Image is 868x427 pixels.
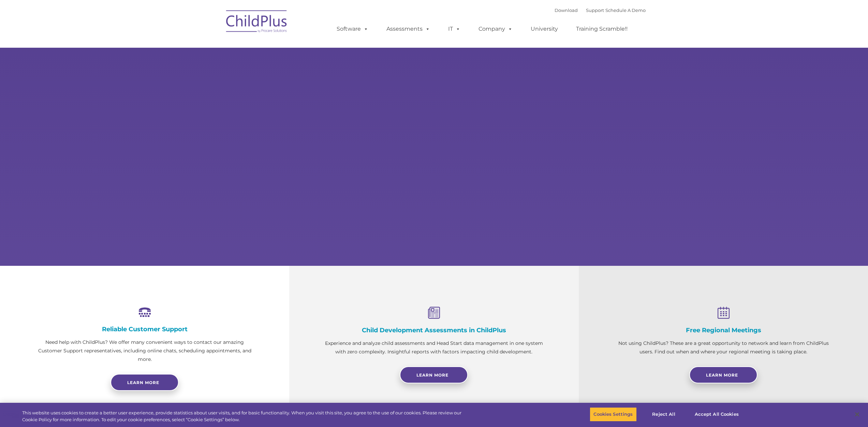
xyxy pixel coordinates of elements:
[850,407,865,422] button: Close
[555,7,578,13] a: Download
[613,326,834,334] h4: Free Regional Meetings
[380,22,437,36] a: Assessments
[111,374,179,391] a: Learn more
[323,326,544,334] h4: Child Development Assessments in ChildPlus
[524,22,565,36] a: University
[127,380,159,385] span: Learn more
[590,407,636,422] button: Cookies Settings
[472,22,519,36] a: Company
[323,339,544,356] p: Experience and analyze child assessments and Head Start data management in one system with zero c...
[34,325,255,333] h4: Reliable Customer Support
[643,407,685,422] button: Reject All
[441,22,467,36] a: IT
[555,7,646,13] font: |
[330,22,375,36] a: Software
[22,410,477,423] div: This website uses cookies to create a better user experience, provide statistics about user visit...
[569,22,634,36] a: Training Scramble!!
[691,407,742,422] button: Accept All Cookies
[416,372,448,378] span: Learn More
[586,7,604,13] a: Support
[400,366,468,383] a: Learn More
[223,5,291,40] img: ChildPlus by Procare Solutions
[605,7,646,13] a: Schedule A Demo
[689,366,757,383] a: Learn More
[613,339,834,356] p: Not using ChildPlus? These are a great opportunity to network and learn from ChildPlus users. Fin...
[706,372,738,378] span: Learn More
[34,338,255,364] p: Need help with ChildPlus? We offer many convenient ways to contact our amazing Customer Support r...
